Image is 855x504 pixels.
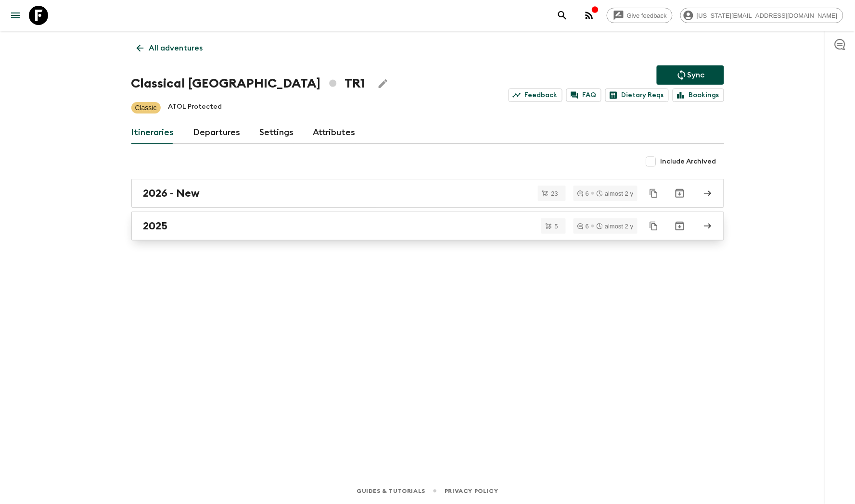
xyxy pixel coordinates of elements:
[605,88,669,102] a: Dietary Reqs
[131,74,366,93] h1: Classical [GEOGRAPHIC_DATA] TR1
[549,223,564,229] span: 5
[622,12,672,19] span: Give feedback
[645,217,663,235] button: Duplicate
[691,12,843,19] span: [US_STATE][EMAIL_ADDRESS][DOMAIN_NAME]
[645,185,663,202] button: Duplicate
[566,88,601,102] a: FAQ
[6,6,25,25] button: menu
[673,88,724,102] a: Bookings
[546,190,564,197] span: 23
[688,69,705,81] p: Sync
[131,179,724,208] a: 2026 - New
[657,65,724,85] button: Sync adventure departures to the booking engine
[680,8,843,23] div: [US_STATE][EMAIL_ADDRESS][DOMAIN_NAME]
[509,88,562,102] a: Feedback
[373,74,393,93] button: Edit Adventure Title
[313,121,356,144] a: Attributes
[135,103,157,113] p: Classic
[193,121,241,144] a: Departures
[131,212,724,240] a: 2025
[597,223,633,229] div: almost 2 y
[445,486,498,496] a: Privacy Policy
[577,190,589,197] div: 6
[143,220,168,232] h2: 2025
[661,157,716,166] span: Include Archived
[607,8,673,23] a: Give feedback
[131,121,174,144] a: Itineraries
[553,6,572,25] button: search adventures
[131,38,208,58] a: All adventures
[670,216,689,236] button: Archive
[577,223,589,229] div: 6
[143,187,200,200] h2: 2026 - New
[260,121,294,144] a: Settings
[149,42,203,54] p: All adventures
[597,190,633,197] div: almost 2 y
[168,102,222,113] p: ATOL Protected
[357,486,425,496] a: Guides & Tutorials
[670,184,689,203] button: Archive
